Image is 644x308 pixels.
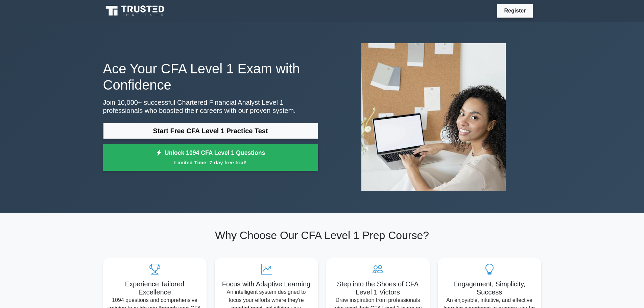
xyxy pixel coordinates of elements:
[103,144,318,171] a: Unlock 1094 CFA Level 1 QuestionsLimited Time: 7-day free trial!
[103,123,318,139] a: Start Free CFA Level 1 Practice Test
[332,280,424,296] h5: Step into the Shoes of CFA Level 1 Victors
[112,159,310,166] small: Limited Time: 7-day free trial!
[220,280,313,288] h5: Focus with Adaptive Learning
[103,61,318,93] h1: Ace Your CFA Level 1 Exam with Confidence
[109,280,201,296] h5: Experience Tailored Excellence
[443,280,536,296] h5: Engagement, Simplicity, Success
[500,6,530,15] a: Register
[103,98,318,115] p: Join 10,000+ successful Chartered Financial Analyst Level 1 professionals who boosted their caree...
[103,229,541,242] h2: Why Choose Our CFA Level 1 Prep Course?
